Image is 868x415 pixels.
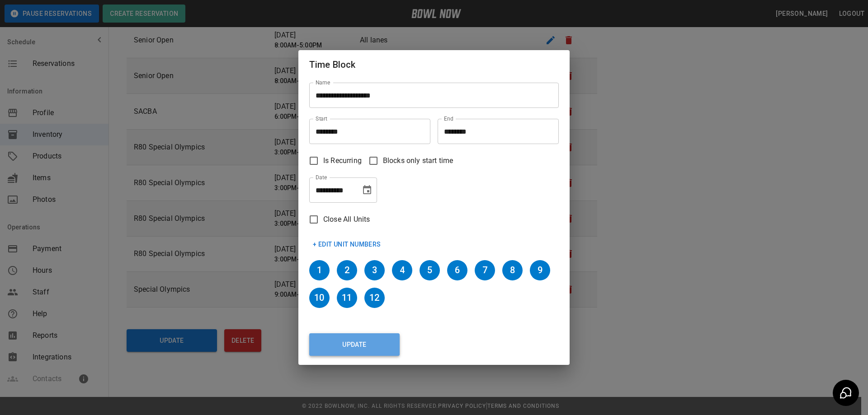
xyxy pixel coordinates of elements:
button: Update [309,333,400,356]
h6: 1 [309,260,330,280]
h6: 6 [447,260,467,280]
label: End [444,115,453,122]
label: Start [316,115,327,122]
h6: 8 [502,260,523,280]
h6: 9 [530,260,550,280]
h6: 2 [337,260,357,280]
h6: 10 [309,288,330,308]
h6: 12 [364,288,385,308]
h6: 4 [392,260,412,280]
span: Blocks only start time [383,155,453,166]
input: Choose time, selected time is 3:00 PM [309,119,424,144]
span: Is Recurring [323,155,362,166]
h6: 3 [364,260,385,280]
h6: 11 [337,288,357,308]
button: + Edit Unit Numbers [309,236,385,253]
h6: 5 [420,260,440,280]
h6: 7 [475,260,495,280]
h2: Time Block [298,50,570,79]
input: Choose time, selected time is 4:30 PM [438,119,552,144]
span: Close All Units [323,214,370,225]
button: Choose date, selected date is Oct 1, 2025 [358,181,376,199]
